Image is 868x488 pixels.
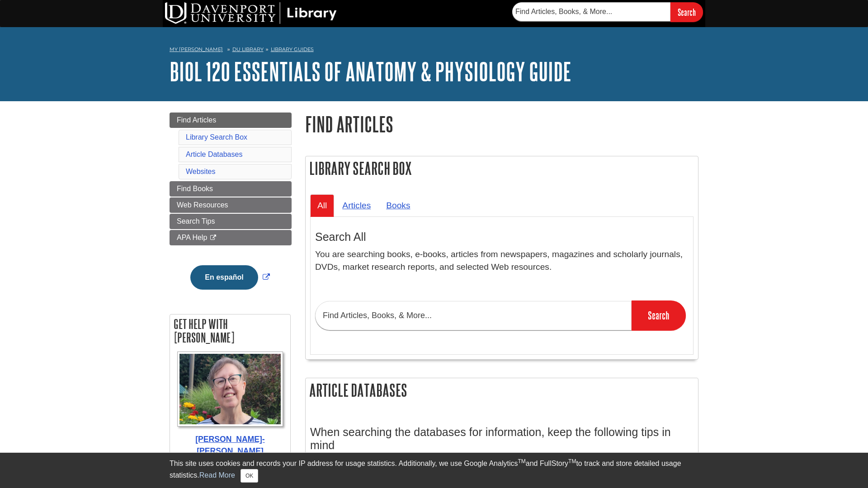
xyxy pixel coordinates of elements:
[335,194,378,216] a: Articles
[177,234,207,241] span: APA Help
[190,265,258,290] button: En español
[170,230,292,245] a: APA Help
[186,133,247,141] a: Library Search Box
[568,458,576,465] sup: TM
[512,2,670,21] input: Find Articles, Books, & More...
[177,185,213,192] span: Find Books
[199,471,235,479] a: Read More
[186,168,216,175] a: Websites
[310,426,693,452] h3: When searching the databases for information, keep the following tips in mind
[170,197,292,213] a: Web Resources
[177,352,283,427] img: Profile Photo
[271,46,314,52] a: Library Guides
[175,352,286,457] a: Profile Photo [PERSON_NAME]-[PERSON_NAME]
[670,2,703,22] input: Search
[177,116,216,124] span: Find Articles
[165,2,337,24] img: DU Library
[305,113,698,136] h1: Find Articles
[306,378,698,402] h2: Article Databases
[170,46,223,53] a: My [PERSON_NAME]
[379,194,417,216] a: Books
[209,235,217,241] i: This link opens in a new window
[241,469,258,483] button: Close
[170,214,292,229] a: Search Tips
[175,433,286,457] div: [PERSON_NAME]-[PERSON_NAME]
[177,201,228,209] span: Web Resources
[188,273,272,281] a: Link opens in new window
[170,458,698,483] div: This site uses cookies and records your IP address for usage statistics. Additionally, we use Goo...
[306,156,698,180] h2: Library Search Box
[170,113,292,128] a: Find Articles
[170,57,571,85] a: BIOL 120 Essentials of Anatomy & Physiology Guide
[512,2,703,22] form: Searches DU Library's articles, books, and more
[170,314,290,347] h2: Get help with [PERSON_NAME]
[170,43,698,58] nav: breadcrumb
[232,46,264,52] a: DU Library
[170,181,292,197] a: Find Books
[315,248,689,274] p: You are searching books, e-books, articles from newspapers, magazines and scholarly journals, DVD...
[315,230,689,244] h3: Search All
[186,150,242,158] a: Article Databases
[518,458,525,465] sup: TM
[310,194,334,216] a: All
[315,301,632,330] input: Find Articles, Books, & More...
[177,217,215,225] span: Search Tips
[632,300,686,330] input: Search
